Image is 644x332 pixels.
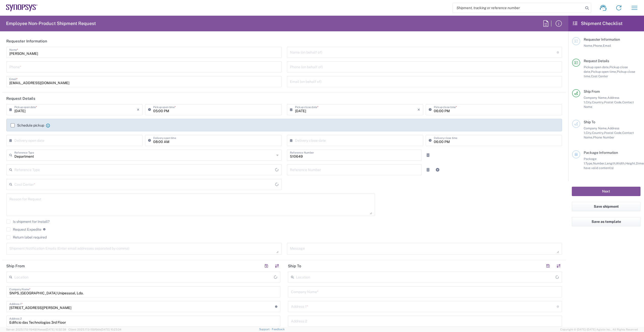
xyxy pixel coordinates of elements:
span: [DATE] 10:32:38 [46,328,66,331]
span: Cost Center [591,74,608,78]
a: Support [259,328,272,331]
span: Package 1: [584,157,597,165]
span: Ship From [584,89,600,93]
span: Postal Code, [604,131,622,135]
span: Company Name, [584,126,607,130]
span: Length, [605,161,616,165]
a: Remove Reference [424,152,432,159]
span: City, [586,131,592,135]
span: [DATE] 10:23:34 [101,328,121,331]
button: Save shipment [572,202,640,211]
span: Type, [585,161,593,165]
span: Package Information [584,151,618,155]
h2: Ship To [288,264,301,269]
input: Shipment, tracking or reference number [453,3,583,13]
i: × [417,106,420,114]
label: Is shipment for Install? [6,220,49,224]
span: Ship To [584,120,595,124]
span: Pickup open date, [584,65,609,69]
span: Copyright © [DATE]-[DATE] Agistix Inc., All Rights Reserved [560,327,638,332]
h2: Request Details [6,96,35,101]
a: Add Reference [434,166,441,173]
button: Save as template [572,217,640,226]
span: Country, [592,100,604,104]
span: Email [603,44,611,48]
span: Company Name, [584,96,607,100]
span: Client: 2025.17.0-159f9de [68,328,121,331]
a: Feedback [272,328,285,331]
span: Name, [584,44,593,48]
span: Request Details [584,59,609,63]
i: × [137,106,140,114]
h2: Shipment Checklist [573,20,623,27]
label: Schedule pickup [11,123,44,127]
span: Country, [592,131,604,135]
span: Number, [593,161,605,165]
span: Phone, [593,44,603,48]
button: Next [572,187,640,196]
span: Server: 2025.17.0-1194904eeae [6,328,66,331]
a: Remove Reference [424,166,432,173]
span: Width, [616,161,625,165]
span: City, [586,100,592,104]
span: Requester Information [584,37,620,41]
span: Postal Code, [604,100,622,104]
h2: Ship From [6,264,25,269]
label: Request Expedite [6,227,41,231]
label: Return label required [6,235,47,239]
span: Phone Number [593,135,614,139]
span: Pickup open time, [591,70,617,74]
h2: Requester Information [6,39,47,44]
h2: Employee Non-Product Shipment Request [6,20,96,27]
span: Height, [625,161,636,165]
